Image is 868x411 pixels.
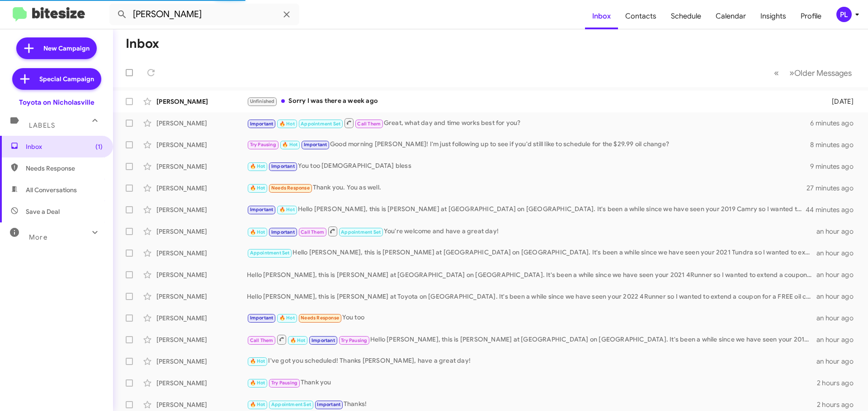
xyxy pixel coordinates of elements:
[156,184,247,193] div: [PERSON_NAME]
[26,185,77,194] span: All Conversations
[43,44,90,53] span: New Campaign
[708,3,753,29] a: Calendar
[810,140,861,149] div: 8 minutes ago
[12,68,101,90] a: Special Campaign
[769,64,784,82] button: Previous
[789,67,794,79] span: »
[250,315,274,321] span: Important
[247,248,816,258] div: Hello [PERSON_NAME], this is [PERSON_NAME] at [GEOGRAPHIC_DATA] on [GEOGRAPHIC_DATA]. It's been a...
[39,74,94,83] span: Special Campaign
[26,207,60,216] span: Save a Deal
[664,3,708,29] a: Schedule
[247,356,816,366] div: I've got you scheduled! Thanks [PERSON_NAME], have a great day!
[250,185,265,191] span: 🔥 Hot
[156,97,247,106] div: [PERSON_NAME]
[156,270,247,279] div: [PERSON_NAME]
[156,140,247,149] div: [PERSON_NAME]
[774,67,779,79] span: «
[784,64,857,82] button: Next
[282,142,297,148] span: 🔥 Hot
[109,4,299,25] input: Search
[341,337,367,343] span: Try Pausing
[357,121,381,127] span: Call Them
[156,400,247,409] div: [PERSON_NAME]
[16,37,97,59] a: New Campaign
[156,205,247,214] div: [PERSON_NAME]
[301,315,339,321] span: Needs Response
[247,226,816,237] div: You're welcome and have a great day!
[29,121,55,129] span: Labels
[247,313,816,323] div: You too
[250,207,274,212] span: Important
[26,164,103,173] span: Needs Response
[156,162,247,171] div: [PERSON_NAME]
[279,121,295,127] span: 🔥 Hot
[817,97,861,106] div: [DATE]
[247,96,817,106] div: Sorry I was there a week ago
[156,335,247,344] div: [PERSON_NAME]
[271,229,295,235] span: Important
[816,335,861,344] div: an hour ago
[793,3,829,29] a: Profile
[250,358,265,364] span: 🔥 Hot
[816,249,861,258] div: an hour ago
[250,142,276,148] span: Try Pausing
[247,270,816,279] div: Hello [PERSON_NAME], this is [PERSON_NAME] at [GEOGRAPHIC_DATA] on [GEOGRAPHIC_DATA]. It's been a...
[836,7,852,22] div: PL
[156,292,247,301] div: [PERSON_NAME]
[271,402,311,407] span: Appointment Set
[829,7,858,22] button: PL
[247,161,810,171] div: You too [DEMOGRAPHIC_DATA] bless
[19,98,94,107] div: Toyota on Nicholasville
[279,315,295,321] span: 🔥 Hot
[810,119,861,128] div: 6 minutes ago
[156,249,247,258] div: [PERSON_NAME]
[807,184,861,193] div: 27 minutes ago
[769,64,857,82] nav: Page navigation example
[250,229,265,235] span: 🔥 Hot
[247,399,817,410] div: Thanks!
[311,337,335,343] span: Important
[250,121,274,127] span: Important
[247,204,807,215] div: Hello [PERSON_NAME], this is [PERSON_NAME] at [GEOGRAPHIC_DATA] on [GEOGRAPHIC_DATA]. It's been a...
[156,379,247,388] div: [PERSON_NAME]
[250,380,265,386] span: 🔥 Hot
[26,142,103,151] span: Inbox
[279,207,295,212] span: 🔥 Hot
[290,337,306,343] span: 🔥 Hot
[250,250,290,256] span: Appointment Set
[29,233,47,241] span: More
[250,337,274,343] span: Call Them
[247,183,807,193] div: Thank you. You as well.
[817,379,861,388] div: 2 hours ago
[301,229,324,235] span: Call Them
[126,37,159,51] h1: Inbox
[816,292,861,301] div: an hour ago
[301,121,340,127] span: Appointment Set
[753,3,793,29] a: Insights
[247,378,817,388] div: Thank you
[618,3,664,29] a: Contacts
[794,68,852,78] span: Older Messages
[271,380,297,386] span: Try Pausing
[247,139,810,150] div: Good morning [PERSON_NAME]! I'm just following up to see if you'd still like to schedule for the ...
[304,142,327,148] span: Important
[807,205,861,214] div: 44 minutes ago
[95,142,103,151] span: (1)
[156,227,247,236] div: [PERSON_NAME]
[816,270,861,279] div: an hour ago
[250,402,265,407] span: 🔥 Hot
[816,314,861,323] div: an hour ago
[250,98,275,104] span: Unfinished
[156,119,247,128] div: [PERSON_NAME]
[341,229,381,235] span: Appointment Set
[250,163,265,169] span: 🔥 Hot
[585,3,618,29] a: Inbox
[817,400,861,409] div: 2 hours ago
